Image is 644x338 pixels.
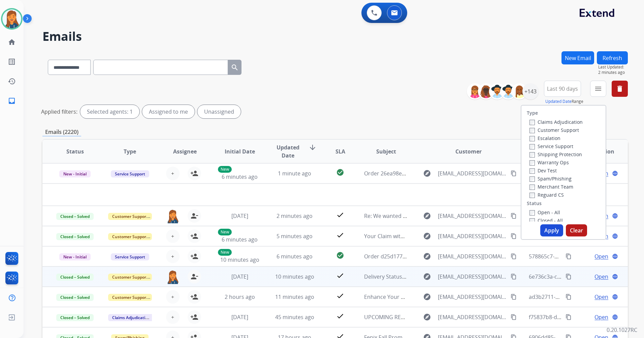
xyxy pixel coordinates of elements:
mat-icon: explore [423,252,431,260]
p: Applied filters: [41,108,77,116]
mat-icon: check_circle [336,168,344,176]
label: Open - All [529,209,560,216]
button: Apply [540,224,563,236]
span: Last 90 days [547,87,578,90]
p: New [218,166,232,173]
mat-icon: check_circle [336,251,344,259]
span: + [171,232,174,240]
mat-icon: check [336,211,344,219]
mat-icon: language [612,213,618,219]
input: Reguard CS [529,193,535,198]
mat-icon: content_copy [511,233,517,239]
mat-icon: content_copy [511,253,517,259]
mat-icon: person_add [190,313,198,321]
span: Initial Date [225,147,255,156]
button: + [166,290,180,304]
span: [EMAIL_ADDRESS][DOMAIN_NAME] [438,212,507,220]
span: ad3b2711-4f8b-4395-a8e6-5813c2e86b95 [529,293,632,301]
span: [DATE] [231,273,248,280]
img: avatar [2,9,21,28]
span: Customer Support [108,213,152,220]
span: + [171,252,174,260]
button: New Email [561,51,594,64]
p: Emails (2220) [42,128,81,136]
span: Range [545,98,583,104]
mat-icon: content_copy [511,294,517,300]
span: Closed – Solved [56,314,94,321]
label: Merchant Team [529,184,573,190]
span: New - Initial [59,253,91,260]
mat-icon: home [8,38,16,46]
span: [EMAIL_ADDRESS][DOMAIN_NAME] [438,232,507,240]
span: Order 26ea98e5-2a30-4514-b2ce-a3661c185124 [364,170,484,177]
span: [DATE] [231,313,248,321]
input: Service Support [529,144,535,149]
span: Open [594,293,608,301]
mat-icon: explore [423,232,431,240]
input: Closed - All [529,218,535,224]
span: Closed – Solved [56,213,94,220]
mat-icon: language [612,294,618,300]
span: Service Support [111,253,149,260]
span: 2 minutes ago [277,212,313,220]
mat-icon: content_copy [566,274,572,280]
span: [EMAIL_ADDRESS][DOMAIN_NAME] [438,313,507,321]
mat-icon: check [336,272,344,280]
span: 5 minutes ago [277,232,313,240]
span: New - Initial [59,170,91,177]
mat-icon: person_add [190,169,198,177]
mat-icon: language [612,274,618,280]
span: + [171,169,174,177]
div: Assigned to me [142,105,195,118]
span: Delivery Status Notification (Failure) [364,273,455,280]
div: Unassigned [197,105,241,118]
mat-icon: content_copy [511,314,517,320]
mat-icon: person_remove [190,212,198,220]
span: Open [594,273,608,281]
span: Status [66,147,84,156]
span: 10 minutes ago [275,273,314,280]
span: Claims Adjudication [108,314,154,321]
mat-icon: search [231,63,239,72]
span: 6 minutes ago [222,236,258,243]
button: Updated Date [545,99,572,104]
mat-icon: arrow_downward [309,143,317,151]
span: Updated Date [273,143,303,160]
mat-icon: language [612,170,618,176]
span: Your Claim with Extend [364,232,423,240]
mat-icon: delete [616,85,624,93]
input: Merchant Team [529,185,535,190]
img: agent-avatar [166,270,180,284]
span: Open [594,313,608,321]
span: 11 minutes ago [275,293,314,301]
mat-icon: content_copy [566,314,572,320]
span: Customer Support [108,294,152,301]
input: Claims Adjudication [529,120,535,125]
button: Refresh [597,51,628,64]
label: Dev Test [529,167,557,174]
span: + [171,293,174,301]
span: Re: We wanted to provide a recent update! [364,212,472,220]
label: Customer Support [529,127,579,133]
span: SLA [335,147,345,156]
input: Dev Test [529,168,535,174]
span: Closed – Solved [56,233,94,240]
span: Open [594,252,608,260]
span: [EMAIL_ADDRESS][DOMAIN_NAME] [438,273,507,281]
span: 6 minutes ago [277,253,313,260]
img: agent-avatar [166,209,180,223]
span: Customer Support [108,274,152,281]
label: Type [527,110,538,116]
input: Customer Support [529,128,535,133]
span: 578865c7-5a48-4352-90b0-37b0ffb67ebc [529,253,631,260]
label: Spam/Phishing [529,175,572,182]
mat-icon: check [336,312,344,320]
h2: Emails [42,30,628,43]
span: + [171,313,174,321]
span: 10 minutes ago [220,256,259,263]
span: 45 minutes ago [275,313,314,321]
span: Customer [455,147,482,156]
mat-icon: language [612,253,618,259]
input: Escalation [529,136,535,141]
p: 0.20.1027RC [607,326,637,334]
